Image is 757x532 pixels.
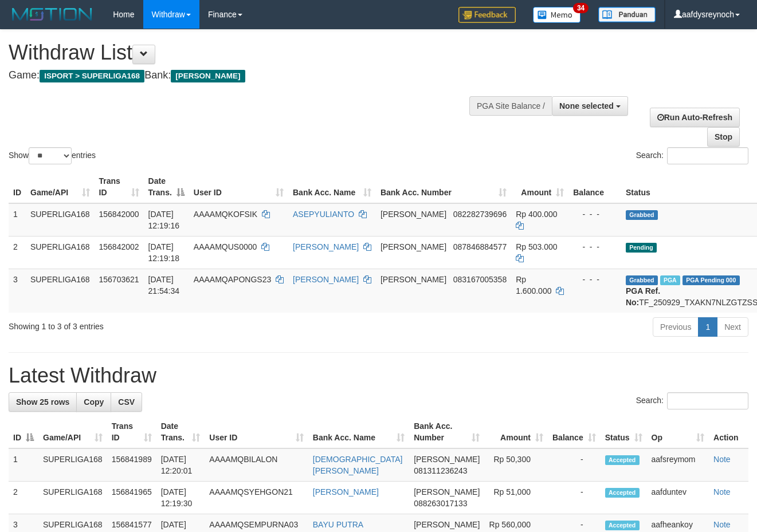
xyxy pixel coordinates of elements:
[38,416,107,448] th: Game/API: activate to sort column ascending
[95,171,144,203] th: Trans ID: activate to sort column ascending
[568,171,621,203] th: Balance
[156,482,205,514] td: [DATE] 12:19:30
[107,482,156,514] td: 156841965
[548,416,601,448] th: Balance: activate to sort column ascending
[516,242,557,251] span: Rp 503.000
[118,397,135,407] span: CSV
[381,242,446,251] span: [PERSON_NAME]
[205,416,308,448] th: User ID: activate to sort column ascending
[38,448,107,482] td: SUPERLIGA168
[660,275,680,285] span: Marked by aafchhiseyha
[205,482,308,514] td: AAAAMQSYEHGON21
[293,210,354,219] a: ASEPYULIANTO
[533,7,581,23] img: Button%20Memo.svg
[626,210,658,220] span: Grabbed
[667,147,748,164] input: Search:
[9,448,38,482] td: 1
[293,275,359,284] a: [PERSON_NAME]
[38,482,107,514] td: SUPERLIGA168
[414,520,480,529] span: [PERSON_NAME]
[573,241,617,253] div: - - -
[601,416,647,448] th: Status: activate to sort column ascending
[414,499,467,508] span: Copy 088263017133 to clipboard
[573,3,589,13] span: 34
[76,392,111,412] a: Copy
[647,416,709,448] th: Op: activate to sort column ascending
[9,482,38,514] td: 2
[111,392,142,412] a: CSV
[709,416,748,448] th: Action
[511,171,568,203] th: Amount: activate to sort column ascending
[107,416,156,448] th: Trans ID: activate to sort column ascending
[559,101,614,111] span: None selected
[636,147,748,164] label: Search:
[107,448,156,482] td: 156841989
[9,364,748,387] h1: Latest Withdraw
[636,392,748,409] label: Search:
[573,208,617,220] div: - - -
[484,448,548,482] td: Rp 50,300
[99,242,139,251] span: 156842002
[414,466,467,475] span: Copy 081311236243 to clipboard
[9,147,96,164] label: Show entries
[9,269,26,313] td: 3
[148,242,180,263] span: [DATE] 12:19:18
[484,416,548,448] th: Amount: activate to sort column ascending
[194,275,271,284] span: AAAAMQAPONGS23
[381,275,446,284] span: [PERSON_NAME]
[9,6,96,23] img: MOTION_logo.png
[308,416,409,448] th: Bank Acc. Name: activate to sort column ascending
[99,210,139,219] span: 156842000
[16,397,69,407] span: Show 25 rows
[148,210,180,230] span: [DATE] 12:19:16
[683,275,740,285] span: PGA Pending
[605,488,640,498] span: Accepted
[653,317,699,337] a: Previous
[667,392,748,409] input: Search:
[647,482,709,514] td: aafduntev
[194,210,257,219] span: AAAAMQKOFSIK
[548,448,601,482] td: -
[713,487,731,496] a: Note
[9,316,307,332] div: Showing 1 to 3 of 3 entries
[156,416,205,448] th: Date Trans.: activate to sort column ascending
[189,171,288,203] th: User ID: activate to sort column ascending
[99,275,139,284] span: 156703621
[414,455,480,464] span: [PERSON_NAME]
[288,171,376,203] th: Bank Acc. Name: activate to sort column ascending
[144,171,189,203] th: Date Trans.: activate to sort column descending
[598,7,656,22] img: panduan.png
[717,317,748,337] a: Next
[26,269,95,313] td: SUPERLIGA168
[707,127,740,147] a: Stop
[453,275,507,284] span: Copy 083167005358 to clipboard
[9,236,26,269] td: 2
[313,455,403,475] a: [DEMOGRAPHIC_DATA][PERSON_NAME]
[453,242,507,251] span: Copy 087846884577 to clipboard
[605,521,640,530] span: Accepted
[26,236,95,269] td: SUPERLIGA168
[9,392,77,412] a: Show 25 rows
[469,96,552,116] div: PGA Site Balance /
[516,210,557,219] span: Rp 400.000
[313,487,379,496] a: [PERSON_NAME]
[516,275,551,295] span: Rp 1.600.000
[9,171,26,203] th: ID
[626,286,660,307] b: PGA Ref. No:
[626,275,658,285] span: Grabbed
[84,397,104,407] span: Copy
[40,70,144,82] span: ISPORT > SUPERLIGA168
[205,448,308,482] td: AAAAMQBILALON
[458,7,516,23] img: Feedback.jpg
[650,108,740,127] a: Run Auto-Refresh
[148,275,180,295] span: [DATE] 21:54:34
[156,448,205,482] td: [DATE] 12:20:01
[9,203,26,237] td: 1
[171,70,245,82] span: [PERSON_NAME]
[484,482,548,514] td: Rp 51,000
[573,274,617,285] div: - - -
[9,416,38,448] th: ID: activate to sort column descending
[9,41,493,64] h1: Withdraw List
[713,455,731,464] a: Note
[194,242,257,251] span: AAAAMQUS0000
